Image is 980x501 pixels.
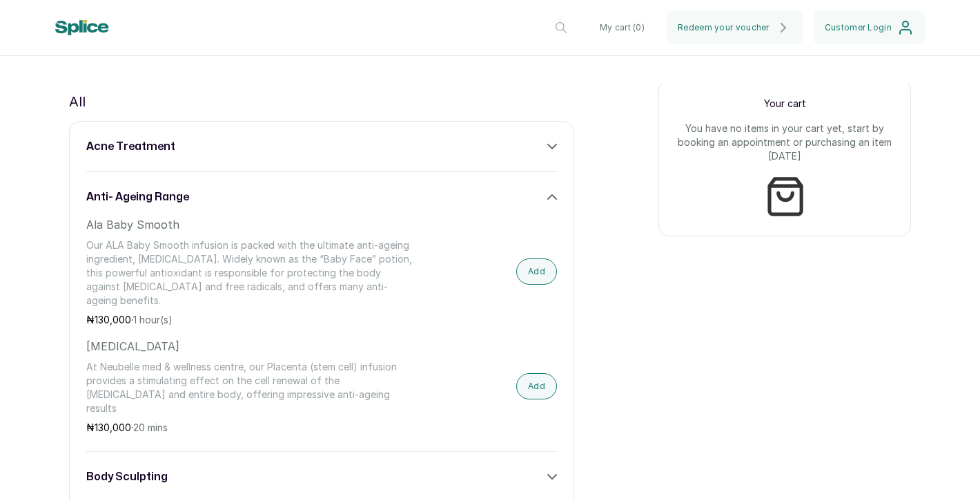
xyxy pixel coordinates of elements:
[133,422,168,433] span: 20 mins
[516,373,557,399] button: Add
[86,189,189,205] h3: anti- ageing range
[86,238,415,308] p: Our ALA Baby Smooth infusion is packed with the ultimate anti-ageing ingredient, [MEDICAL_DATA]. ...
[95,314,131,325] span: 130,000
[667,11,803,44] button: Redeem your voucher
[516,258,557,285] button: Add
[95,422,131,433] span: 130,000
[676,122,894,163] p: You have no items in your cart yet, start by booking an appointment or purchasing an item [DATE]
[678,22,770,33] span: Redeem your voucher
[86,421,415,435] p: ₦ ·
[589,11,656,44] button: My cart (0)
[825,22,892,33] span: Customer Login
[86,216,415,233] p: Ala Baby Smooth
[86,138,175,155] h3: acne treatment
[676,97,894,111] p: Your cart
[69,91,86,113] p: All
[86,469,168,485] h3: body sculpting
[86,360,415,415] p: At Neubelle med & wellness centre, our Placenta (stem cell) infusion provides a stimulating effec...
[86,313,415,327] p: ₦ ·
[133,314,173,325] span: 1 hour(s)
[86,338,415,355] p: [MEDICAL_DATA]
[814,11,925,44] button: Customer Login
